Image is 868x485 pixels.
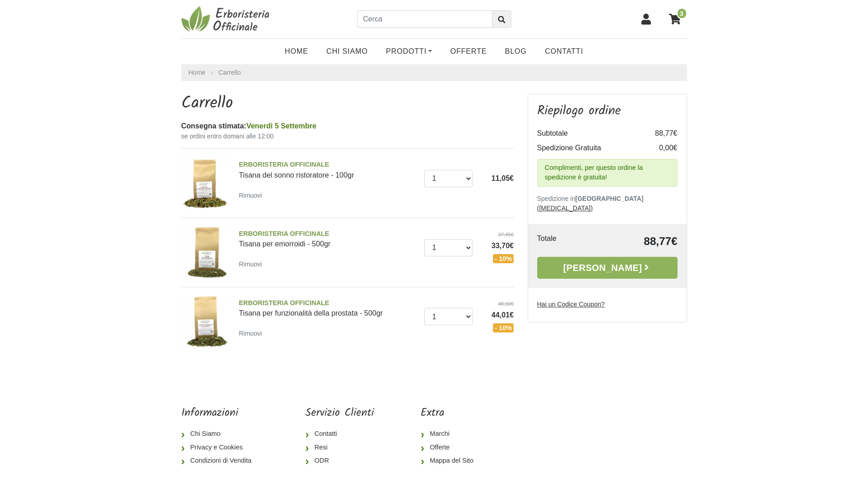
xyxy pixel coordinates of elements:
[479,231,514,239] del: 37,45€
[589,233,678,250] td: 88,77€
[305,454,374,468] a: ODR
[527,407,687,439] iframe: fb:page Facebook Social Plugin
[537,159,678,187] div: Complimenti, per questo ordine la spedizione è gratuita!
[239,298,417,308] span: ERBORISTERIA OFFICINALE
[421,407,481,420] h5: Extra
[305,407,374,420] h5: Servizio Clienti
[421,441,481,454] a: Offerte
[239,260,262,268] small: Rimuovi
[537,257,678,279] a: [PERSON_NAME]
[493,254,514,263] span: - 10%
[181,427,259,441] a: Chi Siamo
[181,454,259,468] a: Condizioni di Vendita
[664,8,687,31] a: 3
[641,126,678,141] td: 88,77€
[537,204,593,212] a: ([MEDICAL_DATA])
[181,441,259,454] a: Privacy e Cookies
[536,42,592,61] a: Contatti
[377,42,441,61] a: Prodotti
[239,192,262,199] small: Rimuovi
[537,141,641,155] td: Spedizione Gratuita
[181,5,272,33] img: Erboristeria Officinale
[239,189,266,201] a: Rimuovi
[357,10,493,28] input: Cerca
[178,225,232,280] img: Tisana per emorroidi - 500gr
[537,300,605,309] label: Hai un Codice Coupon?
[479,300,514,308] del: 48,90€
[178,156,232,210] img: Tisana del sonno ristoratore - 100gr
[181,407,259,420] h5: Informazioni
[677,8,687,19] span: 3
[181,121,514,132] div: Consegna stimata:
[641,141,678,155] td: 0,00€
[305,427,374,441] a: Contatti
[239,229,417,248] a: ERBORISTERIA OFFICINALETisana per emorroidi - 500gr
[537,126,641,141] td: Subtotale
[239,160,417,170] span: ERBORISTERIA OFFICINALE
[492,174,514,182] span: 11,05€
[276,42,317,61] a: Home
[239,229,417,239] span: ERBORISTERIA OFFICINALE
[219,69,241,76] a: Carrello
[575,195,644,202] b: [GEOGRAPHIC_DATA]
[239,258,266,270] a: Rimuovi
[479,310,514,321] span: 44,01€
[537,301,605,308] u: Hai un Codice Coupon?
[247,122,317,130] span: Venerdì 5 Settembre
[317,42,377,61] a: Chi Siamo
[178,295,232,349] img: Tisana per funzionalità della prostata - 500gr
[181,94,514,113] h1: Carrello
[479,240,514,251] span: 33,70€
[239,298,417,317] a: ERBORISTERIA OFFICINALETisana per funzionalità della prostata - 500gr
[537,103,678,119] h3: Riepilogo ordine
[496,42,536,61] a: Blog
[239,327,266,339] a: Rimuovi
[181,132,514,141] small: se ordini entro domani alle 12:00
[421,427,481,441] a: Marchi
[421,454,481,468] a: Mappa del Sito
[537,233,589,250] td: Totale
[239,330,262,337] small: Rimuovi
[441,42,496,61] a: OFFERTE
[537,194,678,213] p: Spedizione in
[493,323,514,332] span: - 10%
[189,68,205,77] a: Home
[305,441,374,454] a: Resi
[181,64,687,81] nav: breadcrumb
[239,160,417,179] a: ERBORISTERIA OFFICINALETisana del sonno ristoratore - 100gr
